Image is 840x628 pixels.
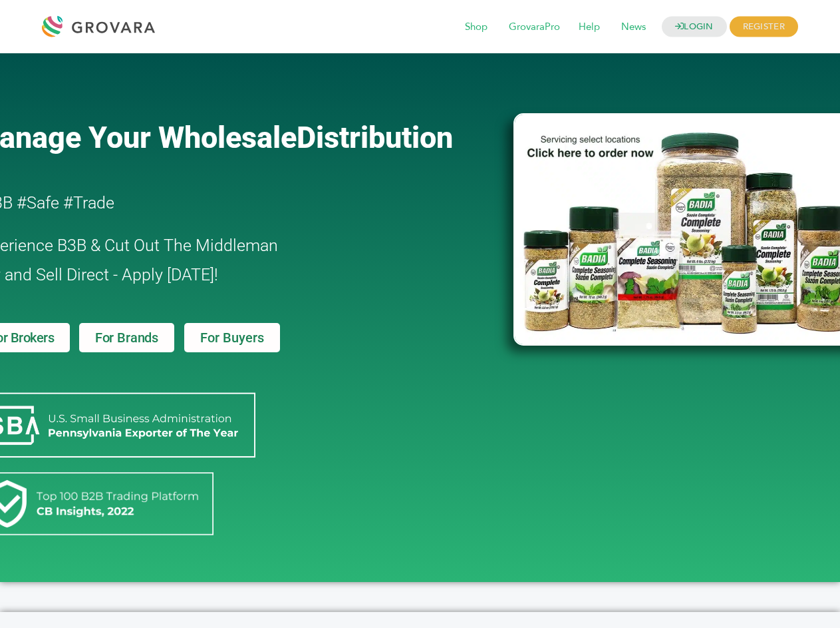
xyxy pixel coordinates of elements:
span: For Buyers [200,331,264,344]
a: For Brands [79,323,174,352]
a: LOGIN [662,17,727,37]
a: For Buyers [184,323,280,352]
span: Distribution [297,120,453,155]
span: Shop [456,15,497,40]
a: Help [569,20,609,35]
span: GrovaraPro [499,15,569,40]
a: Shop [456,20,497,35]
a: News [612,20,655,35]
span: News [612,15,655,40]
a: GrovaraPro [499,20,569,35]
span: For Brands [95,331,158,344]
span: Help [569,15,609,40]
span: REGISTER [730,17,798,37]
